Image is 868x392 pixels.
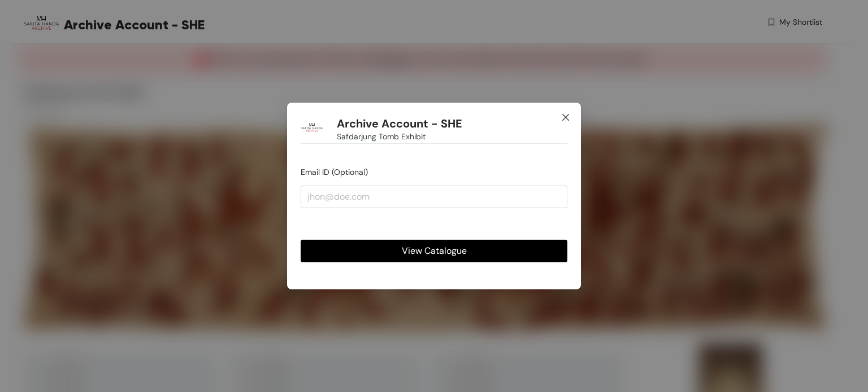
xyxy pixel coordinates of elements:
button: Close [550,103,581,133]
button: View Catalogue [301,240,567,262]
span: Email ID (Optional) [301,167,368,177]
h1: Archive Account - SHE [337,117,462,131]
input: jhon@doe.com [301,186,567,208]
span: View Catalogue [402,244,467,258]
span: Safdarjung Tomb Exhibit [337,130,426,143]
span: close [561,113,570,122]
img: Buyer Portal [301,116,323,139]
